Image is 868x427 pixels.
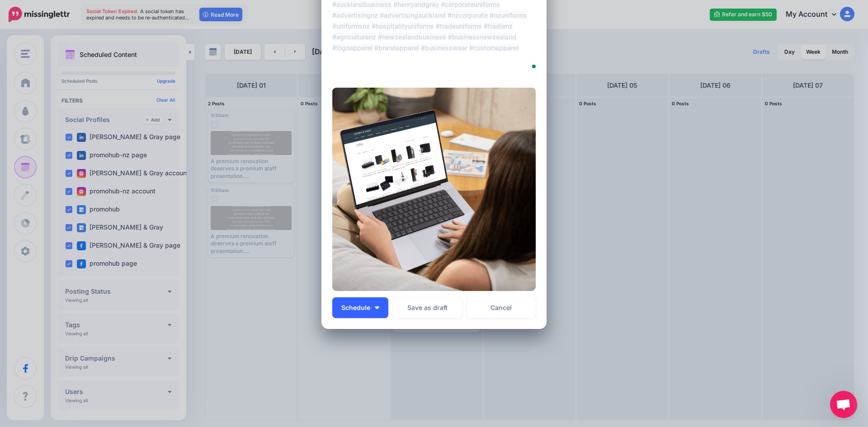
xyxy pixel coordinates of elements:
[341,305,370,311] span: Schedule
[332,88,536,291] img: F0FDKJMMPA41SEW81GXXW0B9PKNF0O29.png
[332,297,388,318] button: Schedule
[375,306,379,309] img: arrow-down-white.png
[393,297,462,318] button: Save as draft
[467,297,536,318] a: Cancel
